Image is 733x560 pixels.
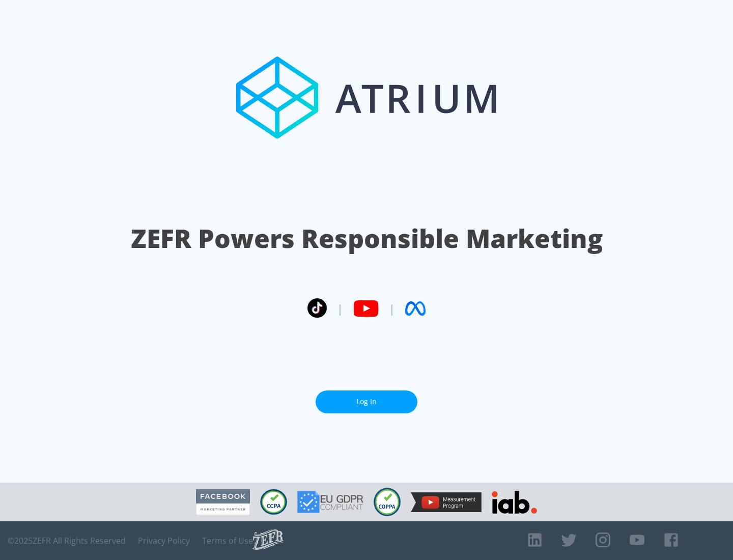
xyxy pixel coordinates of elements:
a: Terms of Use [202,536,253,546]
img: IAB [492,491,537,514]
img: Facebook Marketing Partner [196,489,250,515]
a: Log In [316,390,417,413]
span: © 2025 ZEFR All Rights Reserved [8,536,126,546]
img: CCPA Compliant [260,489,287,515]
img: YouTube Measurement Program [411,492,482,512]
span: | [389,301,395,316]
img: GDPR Compliant [297,491,363,513]
a: Privacy Policy [138,536,190,546]
span: | [337,301,343,316]
h1: ZEFR Powers Responsible Marketing [131,221,603,256]
img: COPPA Compliant [374,488,401,516]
